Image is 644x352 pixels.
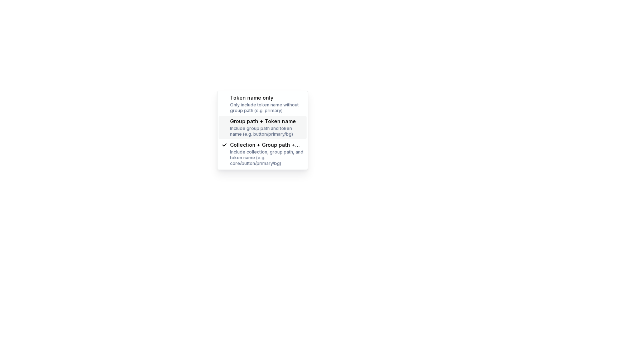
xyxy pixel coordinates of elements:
[230,95,273,101] span: Token name only
[230,126,304,137] div: Include group path and token name (e.g. button/primary/bg)
[230,142,300,155] span: Collection + Group path + Token name
[230,102,304,114] div: Only include token name without group path (e.g. primary)
[230,149,304,166] div: Include collection, group path, and token name (e.g. core/button/primary/bg)
[230,118,296,124] span: Group path + Token name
